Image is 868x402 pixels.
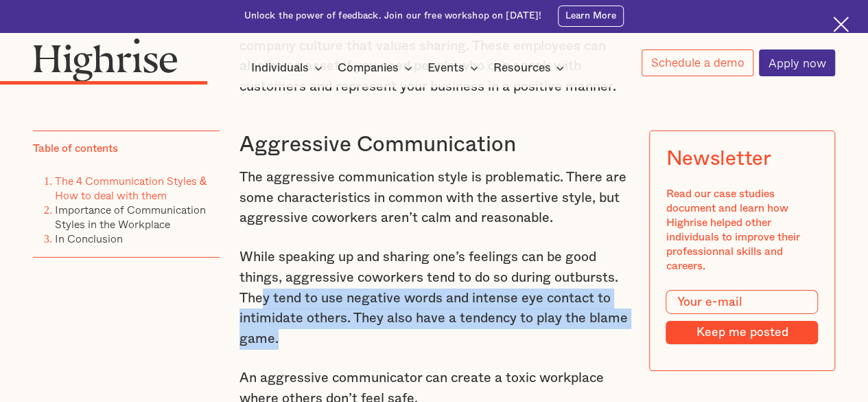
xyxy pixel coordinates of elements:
div: Resources [493,60,568,76]
div: Unlock the power of feedback. Join our free workshop on [DATE]! [244,10,542,23]
a: Importance of Communication Styles in the Workplace [55,201,206,232]
h3: Aggressive Communication [239,131,629,158]
input: Keep me posted [666,321,818,344]
div: Resources [493,60,550,76]
input: Your e-mail [666,290,818,315]
a: Schedule a demo [642,49,753,76]
div: Companies [338,60,399,76]
div: Companies [338,60,417,76]
div: Table of contents [33,142,118,156]
p: While speaking up and sharing one’s feelings can be good things, aggressive coworkers tend to do ... [239,247,629,349]
a: Apply now [759,49,835,76]
div: Events [427,60,482,76]
a: Learn More [558,5,624,27]
a: In Conclusion [55,230,123,247]
p: The aggressive communication style is problematic. There are some characteristics in common with ... [239,168,629,229]
img: Highrise logo [33,38,178,82]
div: Individuals [251,60,327,76]
div: Newsletter [666,147,771,170]
div: Individuals [251,60,309,76]
form: Modal Form [666,290,818,344]
div: Read our case studies document and learn how Highrise helped other individuals to improve their p... [666,187,818,273]
a: The 4 Communication Styles & How to deal with them [55,172,207,203]
div: Events [427,60,465,76]
img: Cross icon [833,16,849,32]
